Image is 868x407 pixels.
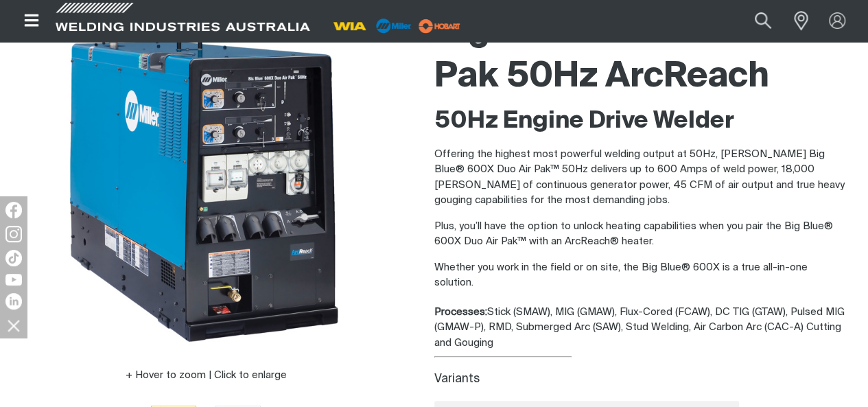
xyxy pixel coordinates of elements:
img: hide socials [2,314,25,337]
p: Offering the highest most powerful welding output at 50Hz, [PERSON_NAME] Big Blue® 600X Duo Air P... [434,147,847,209]
button: Search products [740,5,786,36]
img: Facebook [5,202,22,218]
h2: 50Hz Engine Drive Welder [434,106,847,137]
p: Whether you work in the field or on site, the Big Blue® 600X is a true all-in-one solution. [434,260,847,291]
button: Hover to zoom | Click to enlarge [117,367,295,384]
input: Product name or item number... [723,5,786,36]
img: miller [414,16,465,36]
p: Plus, you’ll have the option to unlock heating capabilities when you pair the Big Blue® 600X Duo ... [434,219,847,250]
div: Stick (SMAW), MIG (GMAW), Flux-Cored (FCAW), DC TIG (GTAW), Pulsed MIG (GMAW-P), RMD, Submerged A... [434,305,847,351]
img: YouTube [5,274,22,286]
a: miller [414,21,465,31]
img: Big Blue 600X Duo Air Pak 50Hz ArcReach [34,3,377,347]
label: Variants [434,373,480,385]
img: Instagram [5,226,22,242]
img: LinkedIn [5,293,22,310]
strong: Processes: [434,307,487,317]
img: TikTok [5,250,22,266]
h1: Big Blue 600X Duo Air Pak 50Hz ArcReach [434,10,847,100]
